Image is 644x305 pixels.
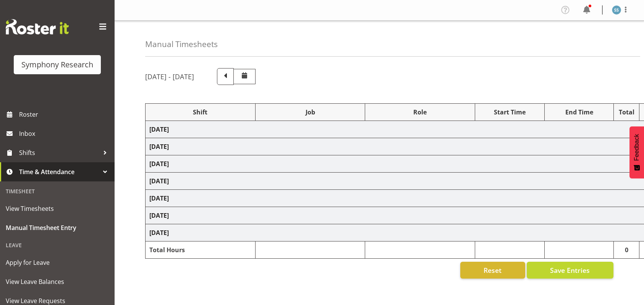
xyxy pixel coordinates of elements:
[19,147,99,158] span: Shifts
[460,262,525,279] button: Reset
[614,241,639,259] td: 0
[2,253,113,272] a: Apply for Leave
[145,72,194,81] h5: [DATE] - [DATE]
[146,241,256,259] td: Total Hours
[149,108,251,117] div: Shift
[633,134,640,161] span: Feedback
[19,109,111,120] span: Roster
[479,108,540,117] div: Start Time
[2,218,113,237] a: Manual Timesheet Entry
[2,183,113,199] div: Timesheet
[2,272,113,291] a: View Leave Balances
[484,265,502,275] span: Reset
[6,203,109,214] span: View Timesheets
[6,19,69,34] img: Rosterit website logo
[2,237,113,253] div: Leave
[259,108,361,117] div: Job
[19,128,111,139] span: Inbox
[6,222,109,233] span: Manual Timesheet Entry
[145,40,218,49] h4: Manual Timesheets
[2,199,113,218] a: View Timesheets
[629,126,644,178] button: Feedback - Show survey
[6,257,109,268] span: Apply for Leave
[6,276,109,287] span: View Leave Balances
[369,108,471,117] div: Role
[550,265,590,275] span: Save Entries
[549,108,610,117] div: End Time
[527,262,613,279] button: Save Entries
[612,5,621,15] img: shane-shaw-williams1936.jpg
[618,108,635,117] div: Total
[21,59,93,70] div: Symphony Research
[19,166,99,178] span: Time & Attendance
